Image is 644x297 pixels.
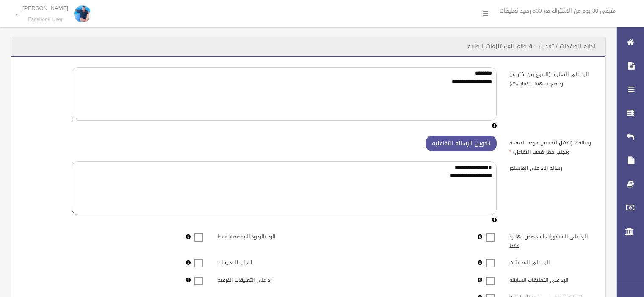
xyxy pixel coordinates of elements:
[503,161,600,173] label: رساله الرد على الماسنجر
[211,273,309,285] label: رد على التعليقات الفرعيه
[503,230,600,251] label: الرد على المنشورات المخصص لها رد فقط
[211,256,309,267] label: اعجاب التعليقات
[426,136,497,151] button: تكوين الرساله التفاعليه
[503,256,600,267] label: الرد على المحادثات
[503,136,600,157] label: رساله v (افضل لتحسين جوده الصفحه وتجنب حظر ضعف التفاعل)
[22,16,68,23] small: Facebook User
[211,230,309,242] label: الرد بالردود المخصصه فقط
[457,38,605,54] header: اداره الصفحات / تعديل - قرطام للمستلزمات الطبيه
[503,273,600,285] label: الرد على التعليقات السابقه
[22,5,68,11] p: [PERSON_NAME]
[503,67,600,88] label: الرد على التعليق (للتنوع بين اكثر من رد ضع بينهما علامه #*#)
